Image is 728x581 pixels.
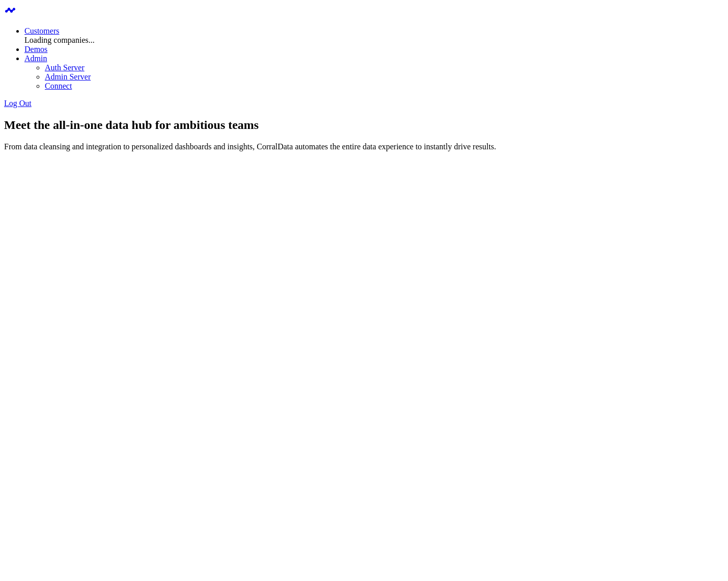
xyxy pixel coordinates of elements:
div: Loading companies... [24,36,724,45]
a: Admin Server [45,72,91,81]
p: From data cleansing and integration to personalized dashboards and insights, CorralData automates... [4,142,724,151]
h1: Meet the all-in-one data hub for ambitious teams [4,118,724,132]
a: Connect [45,82,72,90]
a: Demos [24,45,47,54]
a: Auth Server [45,63,85,72]
a: Log Out [4,99,32,108]
a: Customers [24,27,59,35]
a: Admin [24,54,47,63]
